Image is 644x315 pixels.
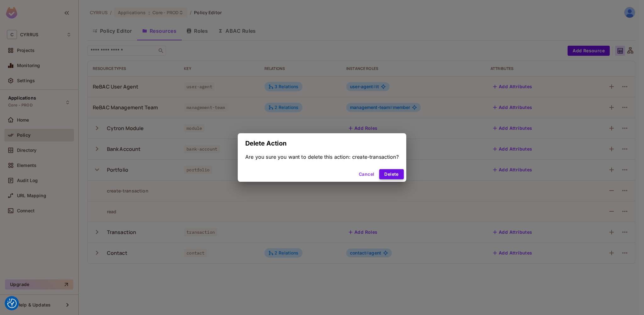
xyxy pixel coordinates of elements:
button: Delete [379,169,403,179]
button: Consent Preferences [7,299,17,308]
h2: Delete Action [238,133,406,153]
div: Are you sure you want to delete this action: create-transaction? [245,153,399,160]
button: Cancel [356,169,377,179]
img: Revisit consent button [7,299,17,308]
